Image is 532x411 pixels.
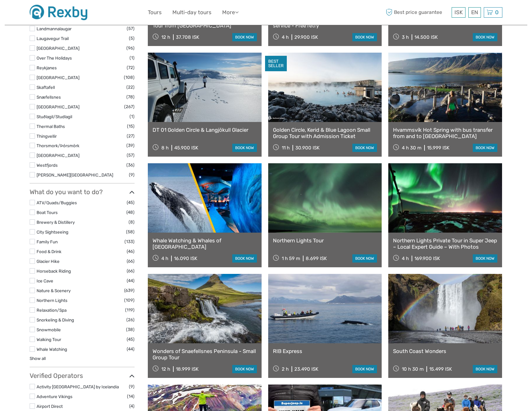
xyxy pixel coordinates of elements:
a: RIB Express [273,348,377,354]
a: [GEOGRAPHIC_DATA] [37,75,79,80]
span: 4 h [161,256,168,261]
a: Adventure Vikings [37,394,72,399]
span: (133) [124,238,135,245]
a: DT 01 Golden Circle & Langjökull Glacier [153,127,257,133]
a: book now [352,254,377,263]
a: Hvammsvík Hot Spring with bus transfer from and to [GEOGRAPHIC_DATA] [393,127,497,140]
span: (119) [125,306,135,314]
span: 8 h [161,145,169,151]
a: Airport Direct [37,404,63,409]
a: Snowmobile [37,327,61,332]
a: [PERSON_NAME][GEOGRAPHIC_DATA] [37,172,113,177]
button: Open LiveChat chat widget [72,10,80,17]
span: (46) [127,248,135,255]
a: book now [473,144,497,152]
a: book now [473,365,497,373]
span: 2 h [282,366,289,372]
span: (72) [127,64,135,71]
div: 37.708 ISK [176,34,199,40]
a: Tours [148,8,162,17]
div: 29.900 ISK [294,34,318,40]
div: BEST SELLER [265,56,287,72]
a: Snorkeling & Diving [37,317,74,322]
a: book now [232,33,257,41]
a: Whale Watching & Whales of [GEOGRAPHIC_DATA] [153,237,257,250]
h3: What do you want to do? [30,188,135,196]
a: book now [473,33,497,41]
span: (8) [129,218,135,226]
span: (9) [129,171,135,178]
a: Wonders of Snaefellsnes Peninsula - Small Group Tour [153,348,257,361]
a: City Sightseeing [37,229,68,234]
div: 45.900 ISK [174,145,198,151]
a: ATV/Quads/Buggies [37,200,77,205]
a: book now [232,144,257,152]
a: Over The Holidays [37,55,72,61]
a: book now [473,254,497,263]
div: 18.999 ISK [176,366,199,372]
a: Stuðlagil/Studlagil [37,114,72,119]
a: Northern Lights Private Tour in Super Jeep – Local Expert Guide – With Photos [393,237,497,250]
a: book now [352,144,377,152]
span: (44) [127,277,135,284]
span: (66) [127,258,135,265]
a: Thorsmork/Þórsmörk [37,143,79,148]
span: 11 h [282,145,290,151]
a: book now [352,33,377,41]
a: Landmannalaugar [37,26,72,31]
a: South Coast Wonders [393,348,497,354]
a: Glacier Hike [37,259,60,264]
span: Best price guarantee [384,7,450,18]
span: (27) [127,132,135,140]
a: Skaftafell [37,85,55,90]
span: 3 h [402,34,409,40]
div: 23.490 ISK [294,366,318,372]
span: (57) [127,152,135,159]
span: (14) [127,393,135,400]
a: Thermal Baths [37,124,65,129]
a: Brewery & Distillery [37,220,75,225]
a: Walking Tour [37,337,61,342]
span: (109) [124,297,135,304]
div: EN [468,7,481,18]
a: Northern Lights Tour [273,237,377,244]
a: Multi-day tours [172,8,211,17]
span: (96) [126,44,135,52]
span: (45) [127,336,135,343]
span: (45) [127,199,135,206]
a: Family Fun [37,239,58,244]
span: 0 [494,9,500,15]
span: (36) [126,161,135,169]
span: (15) [127,123,135,130]
span: 12 h [161,366,170,372]
span: (48) [126,209,135,216]
div: 8.699 ISK [306,256,327,261]
span: (26) [126,316,135,323]
div: 169.900 ISK [414,256,440,261]
span: (267) [124,103,135,110]
span: 4 h [402,256,409,261]
p: We're away right now. Please check back later! [9,11,71,16]
span: 4 h [282,34,289,40]
a: Reykjanes [37,65,57,70]
a: More [222,8,239,17]
a: book now [232,254,257,263]
div: 15.499 ISK [429,366,452,372]
a: Westfjords [37,163,58,168]
a: Golden Circle, Kerid & Blue Lagoon Small Group Tour with Admission Ticket [273,127,377,140]
a: [GEOGRAPHIC_DATA] [37,153,79,158]
a: Whale Watching [37,347,67,352]
div: 30.900 ISK [295,145,320,151]
span: (38) [126,326,135,333]
span: (66) [127,267,135,275]
span: (4) [129,402,135,410]
span: 12 h [161,34,170,40]
a: Show all [30,356,46,361]
span: (108) [124,74,135,81]
h3: Verified Operators [30,372,135,379]
span: (22) [126,84,135,91]
span: (5) [129,35,135,42]
span: (639) [124,287,135,294]
a: Food & Drink [37,249,61,254]
a: Relaxation/Spa [37,308,66,313]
